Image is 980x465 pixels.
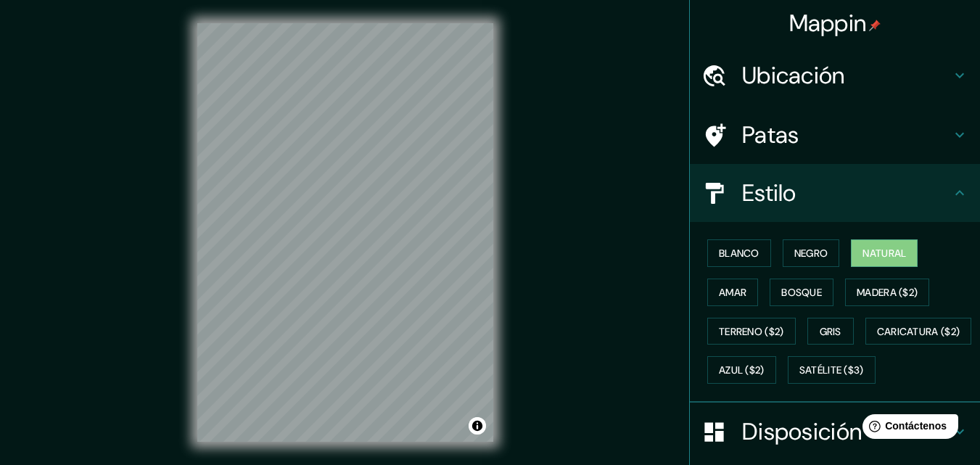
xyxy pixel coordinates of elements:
[707,356,776,384] button: Azul ($2)
[469,417,486,435] button: Activar o desactivar atribución
[781,286,822,299] font: Bosque
[742,178,796,208] font: Estilo
[877,325,960,338] font: Caricatura ($2)
[851,408,964,449] iframe: Lanzador de widgets de ayuda
[807,318,854,345] button: Gris
[707,239,771,267] button: Blanco
[707,318,796,345] button: Terreno ($2)
[851,239,918,267] button: Natural
[862,247,906,260] font: Natural
[690,164,980,222] div: Estilo
[788,356,876,384] button: Satélite ($3)
[794,247,828,260] font: Negro
[690,46,980,104] div: Ubicación
[742,60,845,91] font: Ubicación
[869,20,881,31] img: pin-icon.png
[789,8,867,38] font: Mappin
[845,279,929,306] button: Madera ($2)
[719,247,759,260] font: Blanco
[857,286,918,299] font: Madera ($2)
[719,325,784,338] font: Terreno ($2)
[197,23,493,442] canvas: Mapa
[690,106,980,164] div: Patas
[742,416,862,447] font: Disposición
[865,318,972,345] button: Caricatura ($2)
[742,120,799,150] font: Patas
[690,403,980,461] div: Disposición
[799,364,864,377] font: Satélite ($3)
[783,239,840,267] button: Negro
[820,325,841,338] font: Gris
[719,286,746,299] font: Amar
[719,364,765,377] font: Azul ($2)
[770,279,833,306] button: Bosque
[707,279,758,306] button: Amar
